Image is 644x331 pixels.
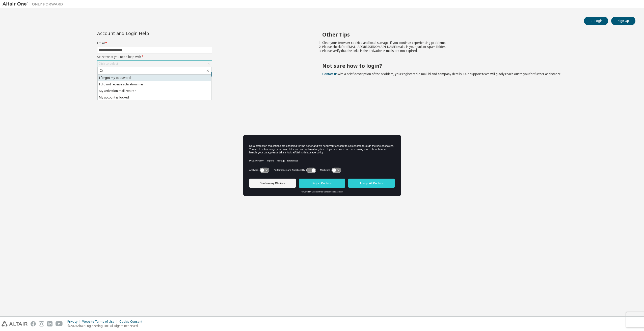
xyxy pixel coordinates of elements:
[322,45,627,49] li: Please check for [EMAIL_ADDRESS][DOMAIN_NAME] mails in your junk or spam folder.
[82,320,119,324] div: Website Terms of Use
[584,17,608,25] button: Login
[2,321,28,326] img: altair_logo.svg
[97,31,189,35] div: Account and Login Help
[67,324,145,328] p: © 2025 Altair Engineering, Inc. All Rights Reserved.
[56,321,63,326] img: youtube.svg
[322,49,627,53] li: Please verify that the links in the activation e-mails are not expired.
[47,321,52,326] img: linkedin.svg
[98,62,118,66] div: Click to select
[39,321,44,326] img: instagram.svg
[322,31,627,38] h2: Other Tips
[322,41,627,45] li: Clear your browser cookies and local storage, if you continue experiencing problems.
[3,2,66,7] img: Altair One
[322,62,627,69] h2: Not sure how to login?
[97,55,212,59] label: Select what you need help with
[97,41,212,45] label: Email
[322,72,561,76] span: with a brief description of the problem, your registered e-mail id and company details. Our suppo...
[611,17,635,25] button: Sign Up
[31,321,36,326] img: facebook.svg
[98,75,211,81] li: I forgot my password
[67,320,82,324] div: Privacy
[119,320,145,324] div: Cookie Consent
[322,72,338,76] a: Contact us
[97,61,212,67] div: Click to select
